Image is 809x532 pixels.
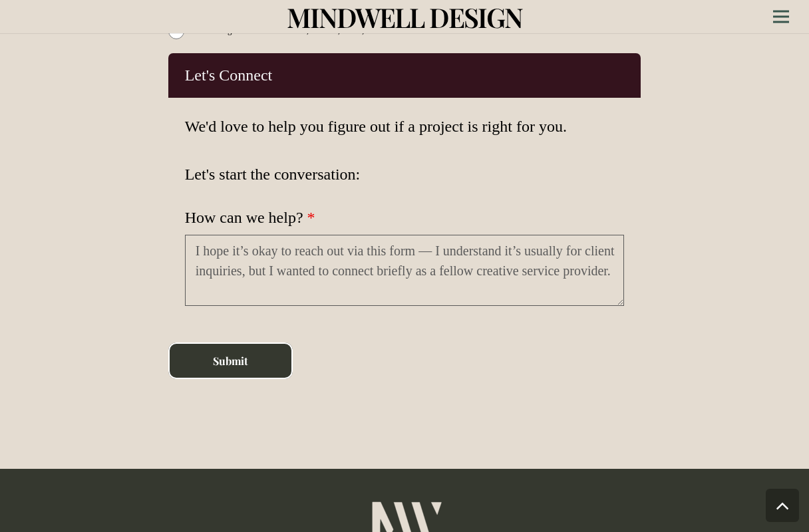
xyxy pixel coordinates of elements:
div: Let's Connect [168,53,641,98]
button: Submit [168,342,293,378]
a: Back to top [766,489,799,522]
p: We'd love to help you figure out if a project is right for you. Let's start the conversation: [185,114,625,186]
span: Let's Connect [185,66,273,84]
label: How can we help? [185,199,315,235]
